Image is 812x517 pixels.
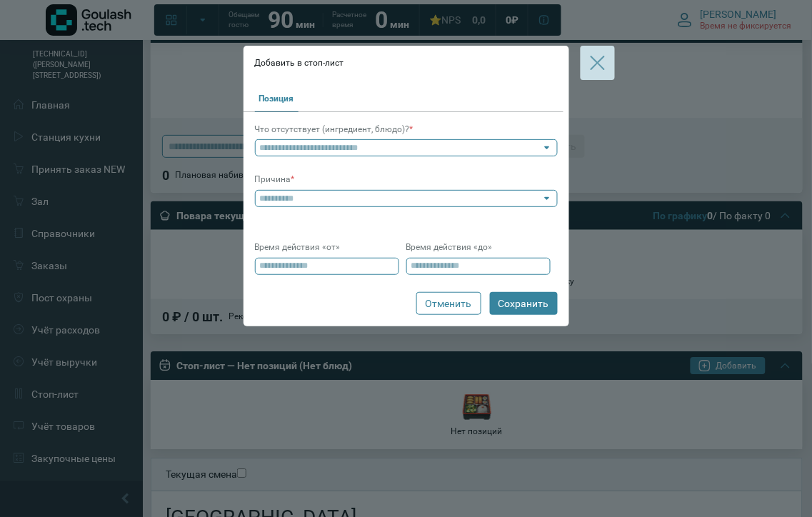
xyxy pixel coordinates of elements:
[255,92,299,106] button: Позиция
[255,241,399,254] div: Время действия «от»
[255,124,558,136] div: Что отсутствует (ингредиент, блюдо)?
[490,292,558,315] button: Сохранить
[255,174,558,186] div: Причина
[406,241,551,254] div: Время действия «до»
[426,297,472,310] span: Отменить
[416,292,481,315] button: Отменить
[498,297,549,310] span: Сохранить
[255,57,558,69] div: Добавить в стоп-лист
